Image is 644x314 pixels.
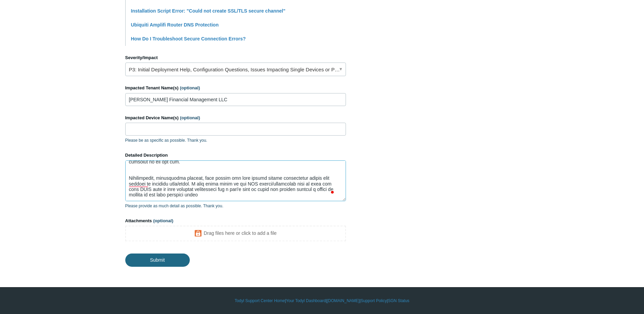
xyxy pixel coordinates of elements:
[388,298,409,304] a: SGN Status
[131,22,219,28] a: Ubiquiti Amplifi Router DNS Protection
[327,298,360,304] a: [DOMAIN_NAME]
[125,217,346,224] label: Attachments
[125,298,519,304] div: | | | |
[131,36,246,41] a: How Do I Troubleshoot Secure Connection Errors?
[125,85,346,91] label: Impacted Tenant Name(s)
[125,152,346,159] label: Detailed Description
[361,298,387,304] a: Support Policy
[125,115,346,121] label: Impacted Device Name(s)
[131,8,286,14] a: Installation Script Error: "Could not create SSL/TLS secure channel"
[235,298,285,304] a: Todyl Support Center Home
[286,298,326,304] a: Your Todyl Dashboard
[125,254,190,266] input: Submit
[125,63,346,76] a: P3: Initial Deployment Help, Configuration Questions, Issues Impacting Single Devices or Past Out...
[180,85,200,90] span: (optional)
[125,160,346,201] textarea: To enrich screen reader interactions, please activate Accessibility in Grammarly extension settings
[153,218,173,223] span: (optional)
[125,137,346,143] p: Please be as specific as possible. Thank you.
[180,115,200,120] span: (optional)
[125,54,346,61] label: Severity/Impact
[125,203,346,209] p: Please provide as much detail as possible. Thank you.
